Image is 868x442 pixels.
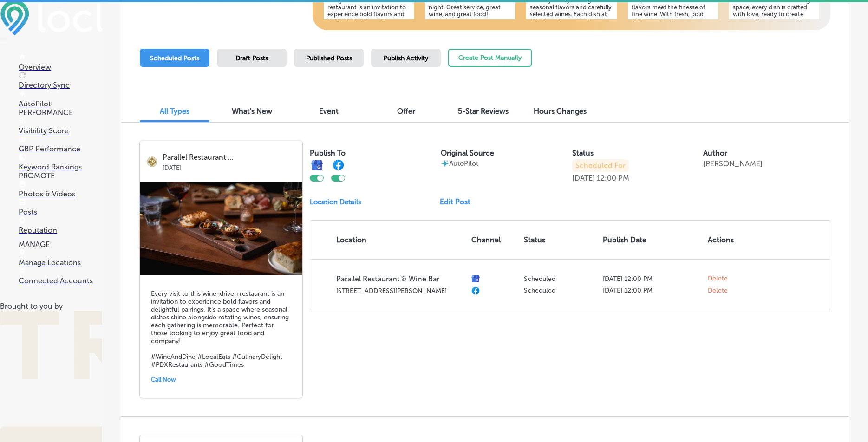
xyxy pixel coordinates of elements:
a: Connected Accounts [19,267,102,285]
p: PROMOTE [19,171,102,180]
p: Connected Accounts [19,276,102,285]
a: Overview [19,54,102,71]
p: Visibility Score [19,126,102,135]
p: 12:00 PM [597,174,629,182]
span: Offer [397,107,415,116]
span: Scheduled Posts [150,54,199,62]
p: MANAGE [19,240,102,249]
img: logo [146,156,158,168]
span: Published Posts [306,54,352,62]
span: 5-Star Reviews [458,107,509,116]
p: [DATE] [572,174,595,182]
img: 1753395641fe85496a-83ba-4b8a-aa0f-e9b54c7cfaa0_2024-07-30.jpg [140,182,302,275]
a: GBP Performance [19,136,102,153]
p: Parallel Restaurant ... [163,153,296,162]
span: Event [319,107,339,116]
p: Scheduled [524,275,595,283]
a: Posts [19,199,102,216]
label: Original Source [441,149,494,157]
th: Actions [704,221,746,259]
h5: Every visit to this wine-driven restaurant is an invitation to experience bold flavors and deligh... [151,290,291,369]
th: Status [520,221,599,259]
label: Author [703,149,727,157]
p: Parallel Restaurant & Wine Bar [336,274,464,283]
button: Create Post Manually [448,49,532,67]
a: Keyword Rankings [19,154,102,171]
th: Channel [468,221,520,259]
p: AutoPilot [19,99,102,108]
p: [STREET_ADDRESS][PERSON_NAME] [336,287,464,295]
p: Overview [19,63,102,71]
span: Hours Changes [534,107,587,116]
p: Location Details [310,198,361,206]
label: Status [572,149,594,157]
p: AutoPilot [449,159,478,168]
p: [DATE] 12:00 PM [603,286,700,294]
p: [DATE] 12:00 PM [603,275,700,283]
p: Posts [19,208,102,216]
p: Keyword Rankings [19,162,102,171]
p: Scheduled For [572,159,629,172]
img: autopilot-icon [441,159,449,168]
a: Directory Sync [19,72,102,90]
span: Publish Activity [384,54,428,62]
p: [PERSON_NAME] [703,159,763,168]
label: Publish To [310,149,346,157]
p: PERFORMANCE [19,108,102,117]
a: Reputation [19,217,102,234]
p: [DATE] [163,162,296,171]
span: Draft Posts [235,54,268,62]
a: AutoPilot [19,91,102,108]
th: Publish Date [599,221,704,259]
p: Directory Sync [19,81,102,90]
span: All Types [160,107,189,116]
p: Reputation [19,226,102,234]
a: Photos & Videos [19,181,102,198]
th: Location [310,221,468,259]
a: Edit Post [440,197,478,206]
span: Delete [708,274,728,283]
p: GBP Performance [19,144,102,153]
p: Manage Locations [19,258,102,267]
a: Manage Locations [19,249,102,267]
span: What's New [232,107,272,116]
a: Visibility Score [19,117,102,135]
span: Delete [708,286,728,295]
p: Scheduled [524,286,595,294]
p: Photos & Videos [19,189,102,198]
